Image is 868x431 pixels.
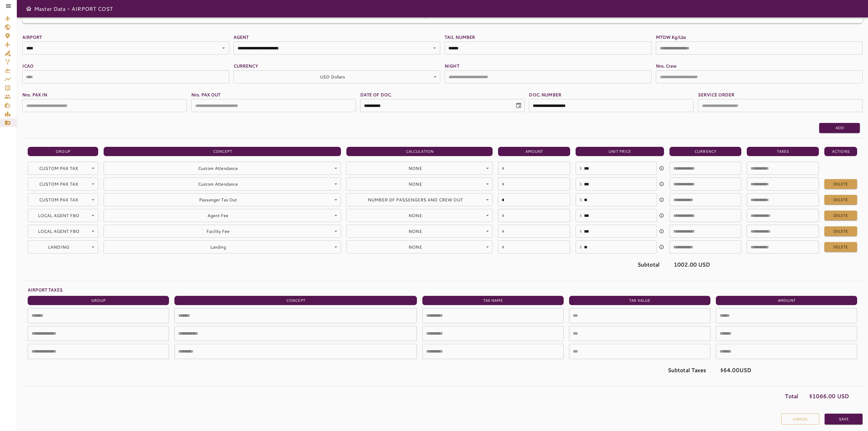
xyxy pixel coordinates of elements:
label: CURRENCY [234,63,441,69]
svg: USD Dollars [659,245,664,249]
button: DELETE [824,179,857,189]
div: USD Dollars [28,178,98,191]
label: AIRPORT [22,34,229,40]
th: AMOUNT [716,296,857,305]
div: USD Dollars [28,162,98,175]
button: DELETE [824,242,857,252]
th: TAX NAME [422,296,564,305]
label: MTOW Kg/Lbs [656,34,863,40]
div: USD Dollars [346,178,493,191]
svg: USD Dollars [659,166,664,171]
button: DELETE [824,211,857,221]
th: GROUP [28,147,98,156]
th: CONCEPT [104,147,341,156]
svg: USD Dollars [659,213,664,218]
label: Nro. PAX IN [22,91,187,98]
div: USD Dollars [28,193,98,206]
p: $ [579,212,582,219]
th: TAX VALUE [569,296,710,305]
label: TAIL NUMBER [445,34,652,40]
label: SERVICE ORDER [698,91,863,98]
div: USD Dollars [28,240,98,253]
p: AIRPORT TAXES [28,287,863,293]
div: USD Dollars [104,209,341,222]
div: USD Dollars [104,162,341,175]
div: USD Dollars [346,209,493,222]
button: DELETE [824,226,857,236]
p: $ [579,197,582,203]
label: NIGHT [445,63,652,69]
th: ACTIONS [824,147,857,156]
td: 1002.00 USD [669,256,741,273]
p: Total [785,392,798,400]
div: USD Dollars [346,162,493,175]
div: USD Dollars [28,209,98,222]
div: USD Dollars [346,240,493,253]
button: DELETE [824,195,857,205]
div: USD Dollars [346,225,493,238]
p: $ [579,244,582,250]
p: $ [579,165,582,172]
button: Open [220,44,227,52]
button: Open drawer [23,3,34,14]
label: Nro. PAX OUT [191,91,356,98]
button: Add [819,123,860,133]
th: UNIT PRICE [576,147,664,156]
h6: Master Data - AIRPORT COST [34,4,113,13]
th: CALCULATION [346,147,493,156]
p: $ [579,228,582,234]
div: USD Dollars [104,240,341,253]
div: USD Dollars [346,193,493,206]
td: Subtotal Taxes [569,362,710,378]
th: CONCEPT [174,296,417,305]
svg: USD Dollars [659,182,664,186]
svg: USD Dollars [659,229,664,234]
p: $ 1066.00 USD [809,392,849,400]
p: $ [579,181,582,187]
th: CURRENCY [669,147,741,156]
label: DOC. NUMBER [529,91,694,98]
svg: USD Dollars [659,197,664,202]
div: USD Dollars [234,70,441,83]
label: DATE OF DOC. [360,91,525,98]
button: Open [431,44,438,52]
label: ICAO [22,63,229,69]
div: USD Dollars [104,225,341,238]
th: TAXES [747,147,819,156]
div: USD Dollars [28,225,98,238]
th: AMOUNT [498,147,570,156]
button: Cancel [781,414,819,424]
th: GROUP [28,296,169,305]
div: USD Dollars [104,178,341,191]
button: Choose date, selected date is Mar 21, 2025 [513,100,524,111]
button: Save [825,414,863,424]
div: USD Dollars [104,193,341,206]
label: Nro. Crew [656,63,863,69]
td: $ 64.00 USD [716,362,857,378]
td: Subtotal [576,256,664,273]
label: AGENT [234,34,441,40]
